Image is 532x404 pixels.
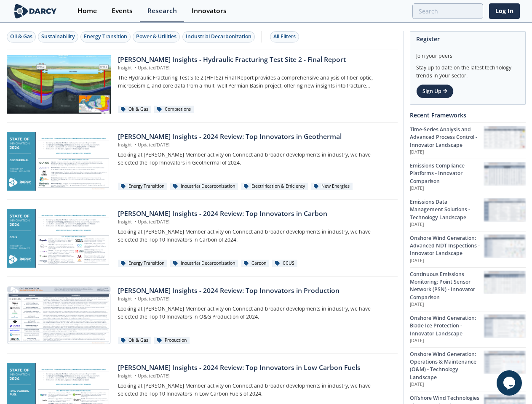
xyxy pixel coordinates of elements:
a: Darcy Insights - Hydraulic Fracturing Test Site 2 - Final Report preview [PERSON_NAME] Insights -... [7,55,398,114]
div: [PERSON_NAME] Insights - 2024 Review: Top Innovators in Production [118,286,391,296]
div: [PERSON_NAME] Insights - 2024 Review: Top Innovators in Low Carbon Fuels [118,363,391,373]
div: Time-Series Analysis and Advanced Process Control - Innovator Landscape [410,126,484,149]
a: Onshore Wind Generation: Advanced NDT Inspections - Innovator Landscape [DATE] Onshore Wind Gener... [410,231,526,267]
p: [DATE] [410,185,484,192]
p: Looking at [PERSON_NAME] Member activity on Connect and broader developments in industry, we have... [118,228,391,244]
p: Looking at [PERSON_NAME] Member activity on Connect and broader developments in industry, we have... [118,305,391,321]
p: [DATE] [410,221,484,228]
div: Emissions Compliance Platforms - Innovator Comparison [410,162,484,185]
p: [DATE] [410,301,484,308]
p: Looking at [PERSON_NAME] Member activity on Connect and broader developments in industry, we have... [118,382,391,398]
p: Insight Updated [DATE] [118,373,391,380]
div: Sustainability [41,33,75,40]
div: Electrification & Efficiency [241,183,308,190]
div: Industrial Decarbonization [170,183,238,190]
div: Home [78,8,97,14]
p: Looking at [PERSON_NAME] Member activity on Connect and broader developments in industry, we have... [118,151,391,167]
a: Sign Up [416,84,454,98]
a: Time-Series Analysis and Advanced Process Control - Innovator Landscape [DATE] Time-Series Analys... [410,122,526,159]
p: The Hydraulic Fracturing Test Site 2 (HFTS2) Final Report provides a comprehensive analysis of fi... [118,74,391,90]
span: • [133,373,138,379]
a: Darcy Insights - 2024 Review: Top Innovators in Production preview [PERSON_NAME] Insights - 2024 ... [7,286,398,345]
div: Emissions Data Management Solutions - Technology Landscape [410,198,484,221]
p: [DATE] [410,258,484,264]
div: Oil & Gas [118,106,151,113]
button: Industrial Decarbonization [182,31,255,43]
div: Oil & Gas [118,337,151,344]
div: Production [154,337,190,344]
input: Advanced Search [412,3,483,19]
span: • [133,219,138,225]
div: [PERSON_NAME] Insights - 2024 Review: Top Innovators in Carbon [118,209,391,219]
div: Onshore Wind Generation: Advanced NDT Inspections - Innovator Landscape [410,234,484,258]
span: • [133,65,138,71]
div: Energy Transition [84,33,127,40]
div: Carbon [241,260,269,267]
a: Continuous Emissions Monitoring: Point Sensor Network (PSN) - Innovator Comparison [DATE] Continu... [410,267,526,311]
iframe: chat widget [497,370,524,396]
div: CCUS [272,260,297,267]
div: Innovators [192,8,227,14]
div: Industrial Decarbonization [170,260,238,267]
div: Energy Transition [118,183,167,190]
a: Darcy Insights - 2024 Review: Top Innovators in Geothermal preview [PERSON_NAME] Insights - 2024 ... [7,132,398,191]
button: Sustainability [38,31,78,43]
div: All Filters [273,33,296,40]
img: logo-wide.svg [13,4,59,19]
span: • [133,296,138,302]
div: Onshore Wind Generation: Blade Ice Protection - Innovator Landscape [410,314,484,338]
a: Log In [489,3,520,19]
div: Join your peers [416,46,519,60]
div: Energy Transition [118,260,167,267]
div: Continuous Emissions Monitoring: Point Sensor Network (PSN) - Innovator Comparison [410,271,484,302]
div: Register [416,32,519,46]
button: All Filters [270,31,299,43]
p: Insight Updated [DATE] [118,219,391,226]
a: Onshore Wind Generation: Operations & Maintenance (O&M) - Technology Landscape [DATE] Onshore Win... [410,347,526,391]
div: Onshore Wind Generation: Operations & Maintenance (O&M) - Technology Landscape [410,351,484,382]
p: Insight Updated [DATE] [118,142,391,149]
p: Insight Updated [DATE] [118,296,391,303]
button: Power & Utilities [133,31,180,43]
button: Oil & Gas [7,31,36,43]
a: Darcy Insights - 2024 Review: Top Innovators in Carbon preview [PERSON_NAME] Insights - 2024 Revi... [7,209,398,268]
div: Stay up to date on the latest technology trends in your sector. [416,60,519,80]
a: Emissions Data Management Solutions - Technology Landscape [DATE] Emissions Data Management Solut... [410,195,526,231]
p: Insight Updated [DATE] [118,65,391,72]
div: Recent Frameworks [410,108,526,122]
div: Power & Utilities [136,33,176,40]
div: Events [112,8,133,14]
div: [PERSON_NAME] Insights - Hydraulic Fracturing Test Site 2 - Final Report [118,55,391,65]
p: [DATE] [410,381,484,388]
div: [PERSON_NAME] Insights - 2024 Review: Top Innovators in Geothermal [118,132,391,142]
a: Onshore Wind Generation: Blade Ice Protection - Innovator Landscape [DATE] Onshore Wind Generatio... [410,311,526,347]
p: [DATE] [410,338,484,344]
div: Oil & Gas [10,33,32,40]
span: • [133,142,138,148]
div: New Energies [311,183,353,190]
p: [DATE] [410,149,484,156]
button: Energy Transition [80,31,131,43]
div: Research [147,8,177,14]
a: Emissions Compliance Platforms - Innovator Comparison [DATE] Emissions Compliance Platforms - Inn... [410,159,526,195]
div: Completions [154,106,194,113]
div: Industrial Decarbonization [186,33,251,40]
